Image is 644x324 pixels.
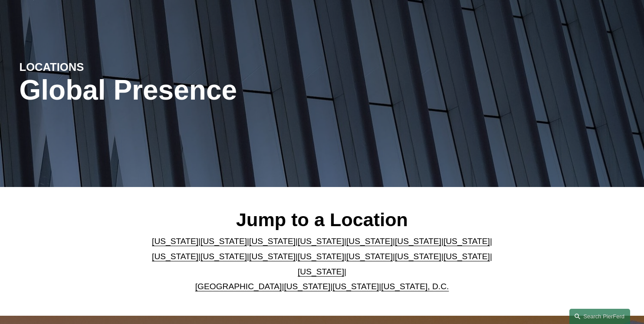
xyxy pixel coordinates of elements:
[298,252,344,261] a: [US_STATE]
[249,237,296,246] a: [US_STATE]
[145,208,499,231] h2: Jump to a Location
[444,252,490,261] a: [US_STATE]
[152,237,198,246] a: [US_STATE]
[298,237,344,246] a: [US_STATE]
[346,252,393,261] a: [US_STATE]
[298,267,344,276] a: [US_STATE]
[444,237,490,246] a: [US_STATE]
[395,252,441,261] a: [US_STATE]
[195,282,282,291] a: [GEOGRAPHIC_DATA]
[381,282,449,291] a: [US_STATE], D.C.
[395,237,441,246] a: [US_STATE]
[20,60,171,74] h4: LOCATIONS
[20,74,423,106] h1: Global Presence
[152,252,198,261] a: [US_STATE]
[200,237,247,246] a: [US_STATE]
[346,237,393,246] a: [US_STATE]
[249,252,296,261] a: [US_STATE]
[200,252,247,261] a: [US_STATE]
[284,282,330,291] a: [US_STATE]
[145,234,499,294] p: | | | | | | | | | | | | | | | | | |
[332,282,379,291] a: [US_STATE]
[569,309,630,324] a: Search this site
